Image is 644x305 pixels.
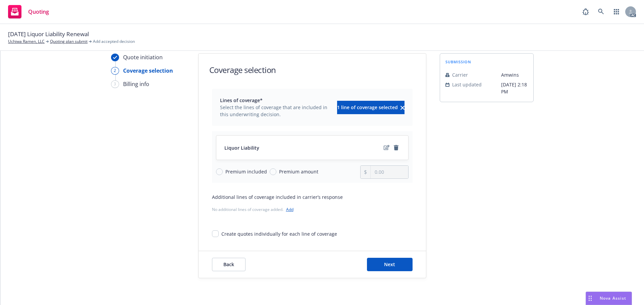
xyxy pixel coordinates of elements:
button: Nova Assist [586,292,632,305]
a: Quoting [5,2,52,21]
span: Quoting [28,9,49,14]
div: Billing info [123,80,149,88]
svg: clear selection [400,106,405,110]
input: Premium included [216,168,223,175]
span: Premium amount [279,168,318,175]
div: Coverage selection [123,67,173,75]
div: Additional lines of coverage included in carrier’s response [212,194,413,201]
input: 0.00 [371,166,408,178]
div: Create quotes individually for each line of coverage [221,230,337,237]
button: 1 line of coverage selectedclear selection [337,101,405,114]
span: Carrier [452,71,468,78]
a: Add [286,207,293,212]
span: Add accepted decision [93,39,135,45]
a: Quoting plan submit [50,39,88,45]
span: Back [223,261,234,268]
span: Select the lines of coverage that are included in this underwriting decision. [220,104,333,118]
span: Amwins [501,71,528,78]
span: Next [384,261,395,268]
span: 1 line of coverage selected [337,104,398,110]
div: 2 [111,67,119,75]
div: Drag to move [586,292,594,305]
span: Lines of coverage* [220,97,333,104]
input: Premium amount [270,168,276,175]
a: Switch app [610,5,623,18]
a: edit [383,144,391,152]
span: [DATE] 2:18 PM [501,81,528,95]
div: Quote initiation [123,53,163,61]
span: [DATE] Liquor Liability Renewal [8,30,89,39]
span: Nova Assist [600,295,626,301]
div: No additional lines of coverage added. [212,206,413,213]
div: 3 [111,80,119,88]
button: Next [367,258,413,271]
h1: Coverage selection [209,64,276,75]
span: Last updated [452,81,482,88]
span: submission [445,59,471,65]
span: Premium included [225,168,267,175]
button: Back [212,258,246,271]
a: Search [594,5,608,18]
span: Liquor Liability [224,144,259,151]
a: remove [392,144,400,152]
a: Uchiwa Ramen, LLC [8,39,45,45]
a: Report a Bug [579,5,592,18]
